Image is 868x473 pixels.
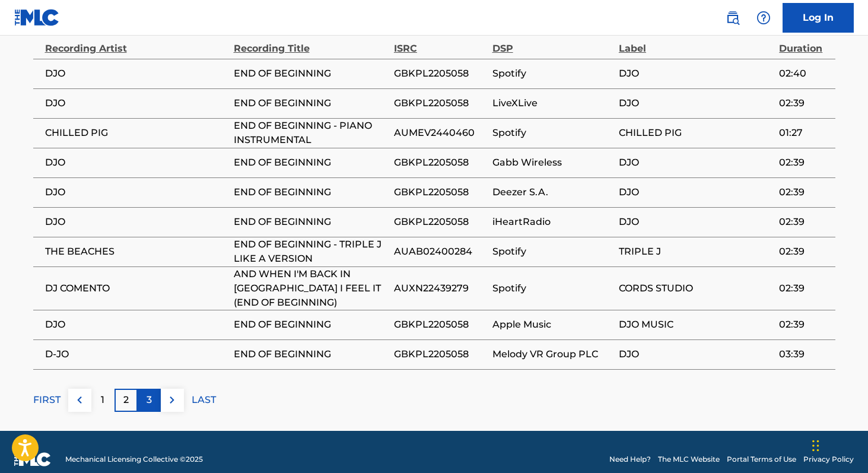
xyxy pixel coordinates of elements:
img: left [72,393,87,407]
img: MLC Logo [14,9,60,26]
span: Mechanical Licensing Collective © 2025 [65,454,203,465]
span: 02:39 [779,318,829,332]
span: 02:39 [779,245,829,259]
span: END OF BEGINNING [234,215,388,229]
span: DJO [619,215,773,229]
p: 2 [123,393,129,407]
span: Spotify [492,66,613,81]
a: Privacy Policy [803,454,854,465]
span: GBKPL2205058 [394,185,487,199]
span: GBKPL2205058 [394,347,487,361]
p: LAST [192,393,216,407]
span: Spotify [492,126,613,140]
span: END OF BEGINNING - PIANO INSTRUMENTAL [234,119,388,147]
span: DJ COMENTO [45,281,228,296]
iframe: Chat Widget [809,416,868,473]
span: DJO [45,66,228,81]
a: Portal Terms of Use [727,454,796,465]
span: 02:39 [779,96,829,110]
span: Spotify [492,281,613,296]
span: AUAB02400284 [394,245,487,259]
div: Help [752,6,775,30]
span: Melody VR Group PLC [492,347,613,361]
div: Drag [812,428,819,464]
span: DJO [45,215,228,229]
span: END OF BEGINNING [234,96,388,110]
span: END OF BEGINNING [234,185,388,199]
span: GBKPL2205058 [394,155,487,170]
img: right [165,393,179,407]
span: GBKPL2205058 [394,66,487,81]
p: FIRST [33,393,61,407]
span: END OF BEGINNING [234,66,388,81]
span: DJO [45,318,228,332]
span: 03:39 [779,347,829,361]
span: DJO [45,185,228,199]
span: Gabb Wireless [492,155,613,170]
img: logo [14,452,51,466]
div: DSP [492,29,613,56]
img: help [756,11,771,25]
span: DJO [45,96,228,110]
a: Need Help? [609,454,651,465]
span: LiveXLive [492,96,613,110]
span: THE BEACHES [45,245,228,259]
span: 02:39 [779,215,829,229]
span: DJO [619,185,773,199]
div: Recording Artist [45,29,228,56]
span: DJO [619,66,773,81]
span: END OF BEGINNING [234,318,388,332]
span: Apple Music [492,318,613,332]
p: 3 [147,393,152,407]
span: CHILLED PIG [45,126,228,140]
img: search [726,11,740,25]
span: DJO [619,155,773,170]
span: CHILLED PIG [619,126,773,140]
span: GBKPL2205058 [394,96,487,110]
span: 02:39 [779,185,829,199]
span: END OF BEGINNING [234,347,388,361]
span: 02:39 [779,281,829,296]
div: ISRC [394,29,487,56]
span: DJO [619,347,773,361]
span: GBKPL2205058 [394,215,487,229]
p: 1 [101,393,104,407]
div: Recording Title [234,29,388,56]
span: 02:39 [779,155,829,170]
span: AUXN22439279 [394,281,487,296]
span: iHeartRadio [492,215,613,229]
span: DJO [45,155,228,170]
span: 02:40 [779,66,829,81]
span: END OF BEGINNING [234,155,388,170]
span: CORDS STUDIO [619,281,773,296]
div: Label [619,29,773,56]
span: AUMEV2440460 [394,126,487,140]
span: TRIPLE J [619,245,773,259]
a: Public Search [721,6,745,30]
div: Duration [779,29,829,56]
span: GBKPL2205058 [394,318,487,332]
span: DJO [619,96,773,110]
span: END OF BEGINNING - TRIPLE J LIKE A VERSION [234,237,388,266]
span: AND WHEN I'M BACK IN [GEOGRAPHIC_DATA] I FEEL IT (END OF BEGINNING) [234,267,388,310]
span: 01:27 [779,126,829,140]
span: D-JO [45,347,228,361]
span: Deezer S.A. [492,185,613,199]
a: Log In [783,3,854,33]
a: The MLC Website [658,454,720,465]
span: DJO MUSIC [619,318,773,332]
span: Spotify [492,245,613,259]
